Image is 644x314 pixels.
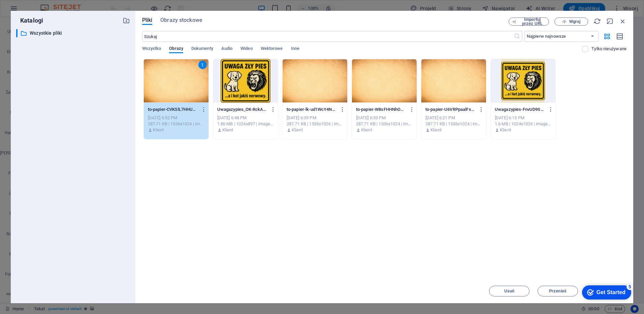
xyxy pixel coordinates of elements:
[287,115,343,121] div: [DATE] 6:39 PM
[554,18,588,26] button: Wgraj
[569,20,580,24] span: Wgraj
[222,127,233,133] p: Klient
[593,18,601,25] i: Przeładuj
[160,16,202,24] span: Obrazy stockowe
[198,61,207,69] div: 1
[356,106,407,113] p: to-papier-W8sFHHNhORfM2OyG5o9Aaw.jpg
[221,44,232,54] span: Audio
[489,286,529,296] button: Usuń
[291,44,299,54] span: Inne
[504,289,514,293] span: Usuń
[287,106,337,113] p: to-papier-lk-ud1WcY4Ncfuo9-9A-yw.jpg
[361,127,372,133] p: Klient
[538,286,578,296] button: Przenieś
[356,115,413,121] div: [DATE] 6:33 PM
[16,29,18,37] div: ​
[495,115,551,121] div: [DATE] 6:13 PM
[217,106,268,113] p: Uwagazypies_OK-RckAF-yc-kA97tC0RIjz6A.png
[619,18,626,25] i: Zamknij
[142,31,514,42] input: Szukaj
[519,18,546,26] span: Importuj przez URL
[16,16,43,25] p: Katalogi
[356,121,413,127] div: 287.71 KB | 1536x1024 | image/jpeg
[142,44,161,54] span: Wszystko
[5,3,55,18] div: Get Started 5 items remaining, 0% complete
[287,121,343,127] div: 287.71 KB | 1536x1024 | image/jpeg
[261,44,283,54] span: Wektorowe
[425,106,476,113] p: to-papier-U6VRPpaalFx47-IW6iFnCA.jpg
[153,127,164,133] p: Klient
[292,127,303,133] p: Klient
[495,106,545,113] p: Uwagazypies-FnvUD9SLdm4ZBcS2fyes3g.png
[509,18,549,26] button: Importuj przez URL
[191,44,213,54] span: Dokumenty
[142,16,153,24] span: Pliki
[217,121,274,127] div: 1.86 MB | 1024x897 | image/png
[549,289,567,293] span: Przenieś
[430,127,442,133] p: Klient
[495,121,551,127] div: 1.6 MB | 1024x1024 | image/png
[148,115,204,121] div: [DATE] 6:52 PM
[240,44,252,54] span: Wideo
[50,1,57,8] div: 5
[20,7,49,13] div: Get Started
[30,29,118,37] p: Wszystkie pliki
[606,18,614,25] i: Minimalizuj
[123,17,130,24] i: Stwórz nowy folder
[217,115,274,121] div: [DATE] 6:48 PM
[500,127,511,133] p: Klient
[148,106,198,113] p: to-papier-CVKSlL7HHURxNNzkhpAn-Q.jpg
[425,115,482,121] div: [DATE] 6:21 PM
[425,121,482,127] div: 287.71 KB | 1536x1024 | image/jpeg
[591,46,626,52] p: Wyświetla tylko pliki, które nie są używane w serwisie. Pliki dodane podczas tej sesji mogą być n...
[169,44,183,54] span: Obrazy
[148,121,204,127] div: 287.71 KB | 1536x1024 | image/jpeg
